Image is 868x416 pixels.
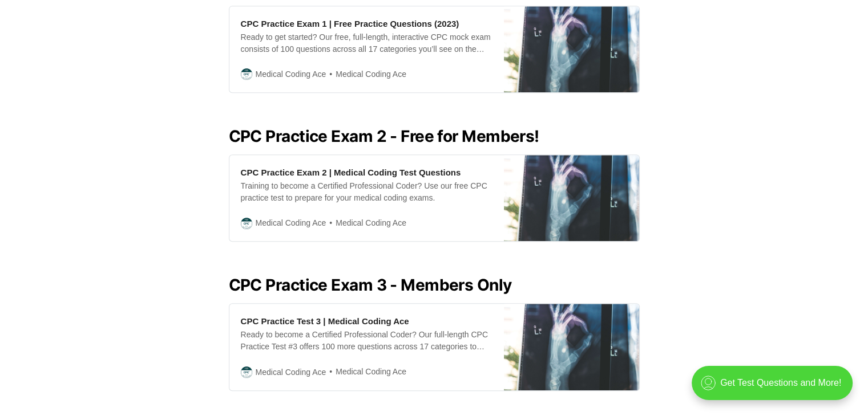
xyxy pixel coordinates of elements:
[229,127,640,145] h2: CPC Practice Exam 2 - Free for Members!
[241,31,492,55] div: Ready to get started? Our free, full-length, interactive CPC mock exam consists of 100 questions ...
[326,217,406,230] span: Medical Coding Ace
[256,217,326,229] span: Medical Coding Ace
[229,276,640,294] h2: CPC Practice Exam 3 - Members Only
[229,6,640,93] a: CPC Practice Exam 1 | Free Practice Questions (2023)Ready to get started? Our free, full-length, ...
[241,180,492,204] div: Training to become a Certified Professional Coder? Use our free CPC practice test to prepare for ...
[229,154,640,242] a: CPC Practice Exam 2 | Medical Coding Test QuestionsTraining to become a Certified Professional Co...
[326,365,406,378] span: Medical Coding Ace
[256,68,326,80] span: Medical Coding Ace
[241,315,409,327] div: CPC Practice Test 3 | Medical Coding Ace
[229,303,640,390] a: CPC Practice Test 3 | Medical Coding AceReady to become a Certified Professional Coder? Our full-...
[241,166,461,178] div: CPC Practice Exam 2 | Medical Coding Test Questions
[256,366,326,378] span: Medical Coding Ace
[241,18,459,30] div: CPC Practice Exam 1 | Free Practice Questions (2023)
[241,329,492,353] div: Ready to become a Certified Professional Coder? Our full-length CPC Practice Test #3 offers 100 m...
[326,68,406,81] span: Medical Coding Ace
[682,360,868,416] iframe: portal-trigger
